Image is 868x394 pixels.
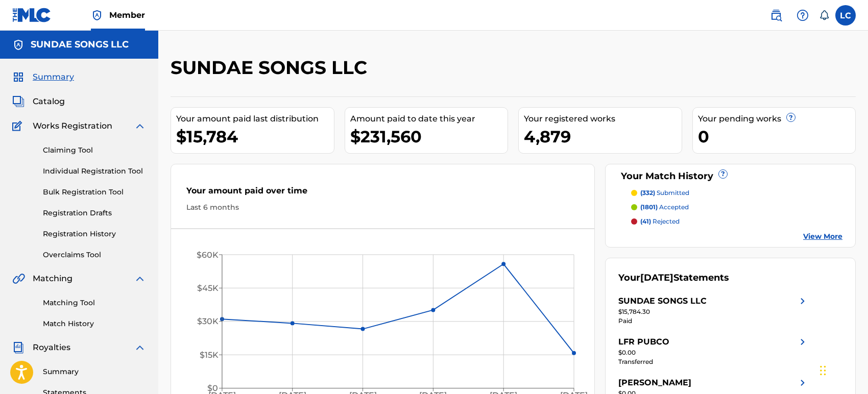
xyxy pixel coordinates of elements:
a: (332) submitted [631,188,842,198]
span: (332) [640,189,655,196]
div: $15,784 [176,125,334,148]
img: help [797,9,809,21]
span: [DATE] [640,272,673,283]
tspan: $30K [197,317,219,327]
span: Works Registration [33,120,112,132]
img: Accounts [12,39,25,51]
div: User Menu [835,5,856,26]
h2: SUNDAE SONGS LLC [171,56,372,79]
div: $15,784.30 [618,307,809,316]
span: Matching [33,273,73,285]
span: ? [787,113,795,121]
span: Catalog [33,95,65,108]
img: Catalog [12,95,25,108]
span: (1801) [640,203,658,211]
img: expand [134,341,146,354]
div: Your registered works [524,113,682,125]
div: Transferred [618,357,809,366]
tspan: $45K [197,283,219,293]
img: expand [134,273,146,285]
div: $231,560 [350,125,508,148]
iframe: Resource Center [839,249,868,331]
img: right chevron icon [797,377,809,389]
p: submitted [640,188,689,198]
iframe: Chat Widget [817,345,868,394]
p: accepted [640,203,689,212]
img: Top Rightsholder [91,9,103,21]
div: $0.00 [618,348,809,357]
div: Your amount paid last distribution [176,113,334,125]
div: Your pending works [698,113,856,125]
span: Royalties [33,341,70,354]
div: Your Statements [618,271,729,285]
a: SUNDAE SONGS LLCright chevron icon$15,784.30Paid [618,295,809,326]
img: Matching [12,273,25,285]
div: Drag [820,355,826,386]
img: Works Registration [12,120,26,132]
a: (1801) accepted [631,203,842,212]
a: Summary [43,366,146,377]
span: Member [109,9,145,21]
div: Amount paid to date this year [350,113,508,125]
span: ? [719,170,727,178]
div: 4,879 [524,125,682,148]
a: View More [803,231,842,242]
tspan: $15K [200,350,219,360]
div: Notifications [819,10,829,20]
img: Royalties [12,341,25,354]
img: search [770,9,782,21]
a: SummarySummary [12,71,74,83]
a: Overclaims Tool [43,250,146,260]
p: rejected [640,217,680,226]
div: 0 [698,125,856,148]
tspan: $0 [207,383,218,393]
img: right chevron icon [797,336,809,348]
a: CatalogCatalog [12,95,65,108]
a: Matching Tool [43,298,146,308]
div: Your Match History [618,169,842,183]
img: right chevron icon [797,295,809,307]
a: (41) rejected [631,217,842,226]
div: Paid [618,316,809,326]
div: Your amount paid over time [186,185,579,202]
a: Individual Registration Tool [43,166,146,177]
div: LFR PUBCO [618,336,669,348]
tspan: $60K [197,250,219,260]
img: Summary [12,71,25,83]
img: expand [134,120,146,132]
div: Last 6 months [186,202,579,213]
img: MLC Logo [12,8,52,22]
div: [PERSON_NAME] [618,377,691,389]
div: SUNDAE SONGS LLC [618,295,707,307]
h5: SUNDAE SONGS LLC [31,39,129,51]
a: Claiming Tool [43,145,146,156]
a: Registration History [43,229,146,239]
span: Summary [33,71,74,83]
span: (41) [640,217,651,225]
a: Public Search [766,5,786,26]
div: Help [792,5,813,26]
a: Registration Drafts [43,208,146,218]
a: LFR PUBCOright chevron icon$0.00Transferred [618,336,809,366]
a: Match History [43,318,146,329]
a: Bulk Registration Tool [43,187,146,198]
